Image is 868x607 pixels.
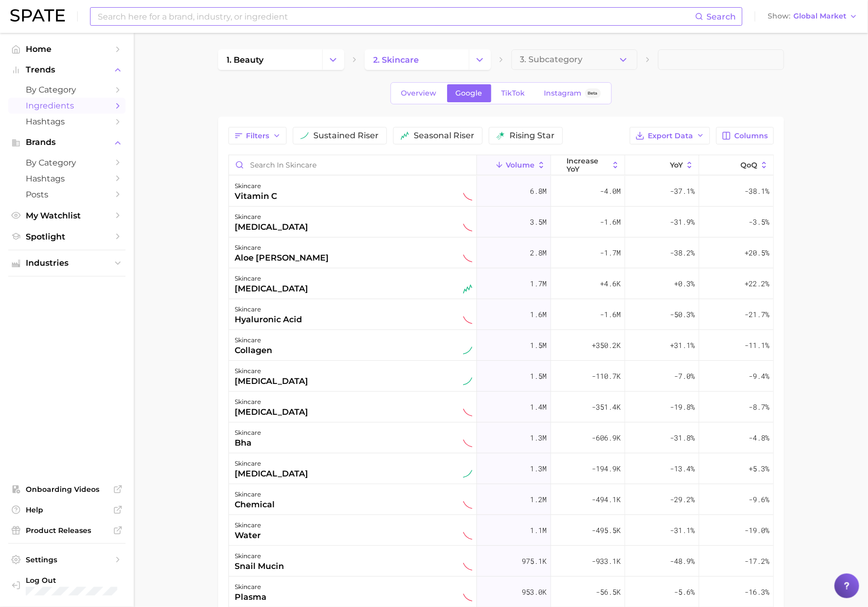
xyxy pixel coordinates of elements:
[745,586,770,598] span: -16.3%
[8,552,126,567] a: Settings
[235,437,261,449] div: bha
[229,484,773,515] button: skincarechemicalsustained decliner1.2m-494.1k-29.2%-9.6%
[511,49,637,70] button: 3. Subcategory
[414,132,475,140] span: seasonal riser
[235,375,309,388] div: [MEDICAL_DATA]
[530,308,547,321] span: 1.6m
[463,377,472,386] img: sustained riser
[670,524,695,537] span: -31.1%
[600,185,621,197] span: -4.0m
[600,216,621,228] span: -1.6m
[745,339,770,352] span: -11.1%
[600,308,621,321] span: -1.6m
[26,259,108,268] span: Industries
[463,531,472,540] img: sustained decliner
[322,49,344,70] button: Change Category
[530,278,547,290] span: 1.7m
[26,211,108,220] span: My Watchlist
[463,315,472,324] img: sustained decliner
[235,529,261,542] div: water
[401,132,409,140] img: seasonal riser
[235,344,273,357] div: collagen
[8,114,126,130] a: Hashtags
[670,247,695,259] span: -38.2%
[740,161,757,169] span: QoQ
[510,132,555,140] span: rising star
[497,132,505,140] img: rising star
[699,155,773,175] button: QoQ
[670,161,683,169] span: YoY
[26,138,108,147] span: Brands
[235,591,267,603] div: plasma
[592,493,621,506] span: -494.1k
[768,13,790,19] span: Show
[463,438,472,448] img: sustained decliner
[551,155,625,175] button: increase YoY
[506,161,535,169] span: Volume
[670,216,695,228] span: -31.9%
[26,117,108,126] span: Hashtags
[26,174,108,183] span: Hashtags
[8,98,126,114] a: Ingredients
[235,519,261,531] div: skincare
[8,573,126,599] a: Log out. Currently logged in with e-mail jkno@cosmax.com.
[235,550,285,562] div: skincare
[463,223,472,232] img: sustained decliner
[477,155,551,175] button: Volume
[235,190,277,203] div: vitamin c
[536,84,610,102] a: InstagramBeta
[227,55,264,65] span: 1. beauty
[229,237,773,268] button: skincarealoe [PERSON_NAME]sustained decliner2.8m-1.7m-38.2%+20.5%
[229,299,773,330] button: skincarehyaluronic acidsustained decliner1.6m-1.6m-50.3%-21.7%
[520,55,583,64] span: 3. Subcategory
[749,493,770,506] span: -9.6%
[670,463,695,475] span: -13.4%
[228,127,287,144] button: Filters
[493,84,534,102] a: TikTok
[670,308,695,321] span: -50.3%
[625,155,699,175] button: YoY
[735,132,768,140] span: Columns
[235,242,329,254] div: skincare
[530,493,547,506] span: 1.2m
[670,555,695,567] span: -48.9%
[229,392,773,422] button: skincare[MEDICAL_DATA]sustained decliner1.4m-351.4k-19.8%-8.7%
[401,89,437,98] span: Overview
[745,524,770,537] span: -19.0%
[26,576,117,585] span: Log Out
[675,278,695,290] span: +0.3%
[314,132,379,140] span: sustained riser
[10,9,65,22] img: SPATE
[463,469,472,479] img: sustained riser
[592,432,621,444] span: -606.9k
[447,84,491,102] a: Google
[749,370,770,382] span: -9.4%
[530,216,547,228] span: 3.5m
[566,157,609,173] span: increase YoY
[374,55,419,65] span: 2. skincare
[235,427,261,439] div: skincare
[229,268,773,299] button: skincare[MEDICAL_DATA]seasonal riser1.7m+4.6k+0.3%+22.2%
[745,247,770,259] span: +20.5%
[530,339,547,352] span: 1.5m
[229,422,773,453] button: skincarebhasustained decliner1.3m-606.9k-31.8%-4.8%
[745,278,770,290] span: +22.2%
[592,555,621,567] span: -933.1k
[544,89,582,98] span: Instagram
[670,432,695,444] span: -31.8%
[749,401,770,413] span: -8.7%
[8,41,126,57] a: Home
[706,12,736,22] span: Search
[26,485,108,494] span: Onboarding Videos
[8,135,126,150] button: Brands
[235,314,303,326] div: hyaluronic acid
[8,255,126,271] button: Industries
[26,65,108,75] span: Trends
[8,502,126,518] a: Help
[463,253,472,263] img: sustained decliner
[749,216,770,228] span: -3.5%
[675,370,695,382] span: -7.0%
[749,432,770,444] span: -4.8%
[793,13,846,19] span: Global Market
[600,247,621,259] span: -1.7m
